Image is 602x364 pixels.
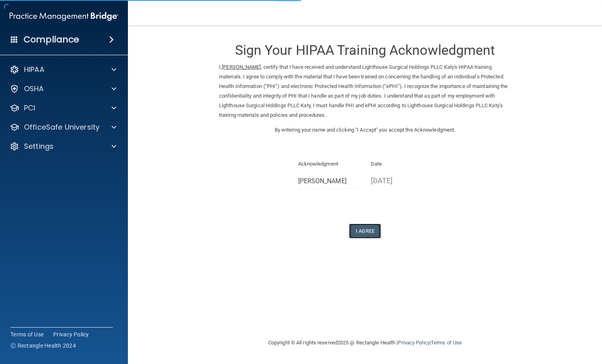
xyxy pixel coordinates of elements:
a: OfficeSafe University [10,122,116,132]
p: I, , certify that I have received and understand Lighthouse Surgical Holdings PLLC Katy's HIPAA t... [219,62,511,120]
a: Privacy Policy [53,330,89,338]
a: Terms of Use [431,340,462,346]
p: HIPAA [24,65,44,74]
a: PCI [10,103,116,113]
h4: Compliance [24,34,79,45]
img: PMB logo [10,8,118,24]
p: OSHA [24,84,44,94]
span: Ⓒ Rectangle Health 2024 [10,342,76,350]
p: Date [371,159,432,169]
p: PCI [24,103,35,113]
a: Terms of Use [10,330,44,338]
div: Copyright © All rights reserved 2025 @ Rectangle Health | | [219,330,511,356]
p: [DATE] [371,174,432,187]
a: Settings [10,142,116,151]
button: I Agree [349,224,381,238]
ins: [PERSON_NAME] [222,64,261,70]
p: Acknowledgment [298,159,359,169]
p: By entering your name and clicking "I Accept" you accept the Acknowledgment. [219,125,511,135]
p: Settings [24,142,54,151]
a: OSHA [10,84,116,94]
a: Privacy Policy [398,340,429,346]
input: Full Name [298,174,359,189]
p: OfficeSafe University [24,122,100,132]
h3: Sign Your HIPAA Training Acknowledgment [219,43,511,58]
a: HIPAA [10,65,116,74]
